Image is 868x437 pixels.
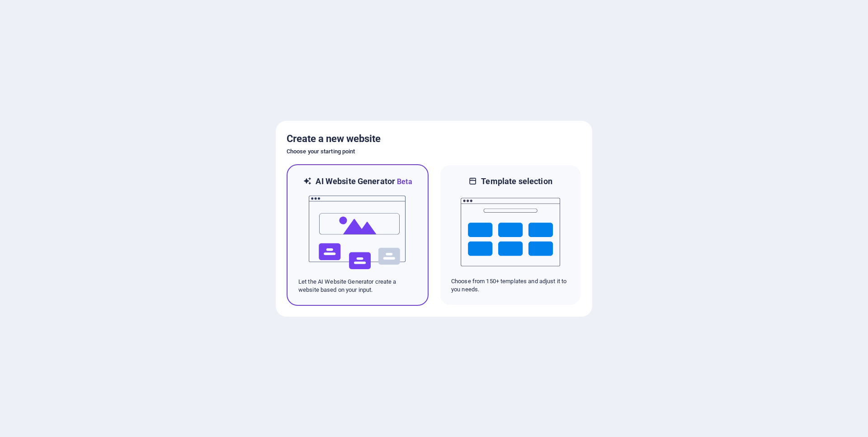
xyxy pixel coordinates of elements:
div: Template selectionChoose from 150+ templates and adjust it to you needs. [439,164,581,306]
h6: Choose your starting point [287,146,581,157]
p: Choose from 150+ templates and adjust it to you needs. [451,277,570,294]
div: AI Website GeneratorBetaaiLet the AI Website Generator create a website based on your input. [287,164,429,306]
h6: AI Website Generator [316,176,412,187]
p: Let the AI Website Generator create a website based on your input. [298,278,417,294]
h6: Template selection [481,176,552,187]
h5: Create a new website [287,132,581,146]
span: Beta [395,177,412,186]
img: ai [308,187,407,278]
